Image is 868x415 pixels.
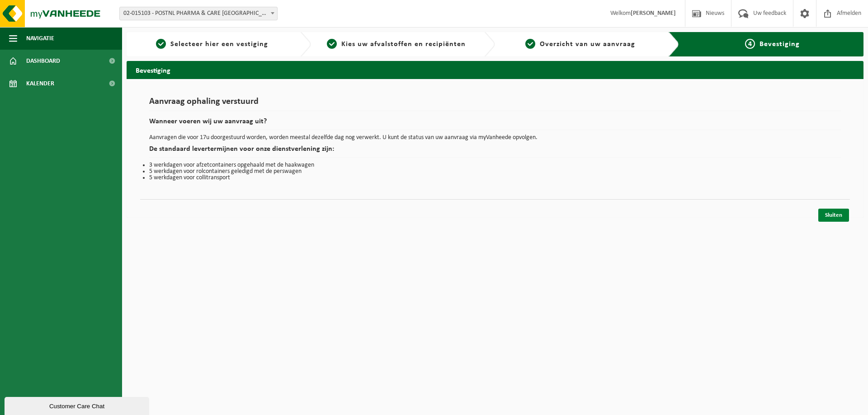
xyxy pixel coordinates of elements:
[500,39,661,50] a: 3Overzicht van uw aanvraag
[170,41,268,48] span: Selecteer hier een vestiging
[5,395,151,415] iframe: chat widget
[525,39,535,49] span: 3
[149,168,841,175] li: 5 werkdagen voor rolcontainers geledigd met de perswagen
[540,41,635,48] span: Overzicht van uw aanvraag
[316,39,477,50] a: 2Kies uw afvalstoffen en recipiënten
[745,39,755,49] span: 4
[149,162,841,168] li: 3 werkdagen voor afzetcontainers opgehaald met de haakwagen
[149,175,841,181] li: 5 werkdagen voor collitransport
[26,50,60,72] span: Dashboard
[127,61,863,79] h2: Bevestiging
[26,27,54,50] span: Navigatie
[119,7,278,20] span: 02-015103 - POSTNL PHARMA & CARE BELGIUM - TURNHOUT
[149,118,841,130] h2: Wanneer voeren wij uw aanvraag uit?
[149,135,841,141] p: Aanvragen die voor 17u doorgestuurd worden, worden meestal dezelfde dag nog verwerkt. U kunt de s...
[341,41,466,48] span: Kies uw afvalstoffen en recipiënten
[156,39,166,49] span: 1
[131,39,293,50] a: 1Selecteer hier een vestiging
[327,39,337,49] span: 2
[631,10,676,17] strong: [PERSON_NAME]
[759,41,800,48] span: Bevestiging
[26,72,54,95] span: Kalender
[818,209,849,222] a: Sluiten
[120,7,277,20] span: 02-015103 - POSTNL PHARMA & CARE BELGIUM - TURNHOUT
[149,145,841,158] h2: De standaard levertermijnen voor onze dienstverlening zijn:
[149,97,841,111] h1: Aanvraag ophaling verstuurd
